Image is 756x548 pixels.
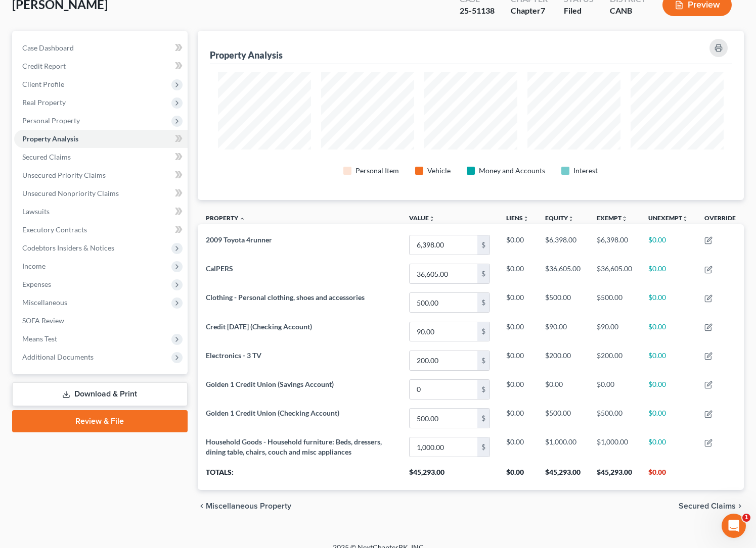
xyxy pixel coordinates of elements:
span: Golden 1 Credit Union (Checking Account) [206,409,339,417]
a: Download & Print [12,382,188,406]
div: Property Analysis [210,49,283,61]
td: $0.00 [498,317,537,346]
td: $500.00 [589,404,640,432]
a: Executory Contracts [14,221,188,239]
span: Secured Claims [22,153,71,161]
a: Review & File [12,410,188,432]
i: expand_less [239,216,245,222]
div: Filed [564,5,594,17]
div: Vehicle [427,166,451,176]
span: Client Profile [22,80,64,88]
i: unfold_more [523,216,529,222]
input: 0.00 [410,409,477,428]
i: unfold_more [429,216,435,222]
i: unfold_more [621,216,628,222]
span: Expenses [22,280,51,288]
td: $0.00 [498,288,537,317]
input: 0.00 [410,380,477,399]
i: chevron_right [736,502,744,510]
span: Lawsuits [22,207,50,216]
input: 0.00 [410,264,477,283]
a: Property Analysis [14,130,188,148]
span: Codebtors Insiders & Notices [22,243,114,252]
th: $45,293.00 [589,462,640,490]
td: $0.00 [498,433,537,462]
td: $0.00 [537,375,589,404]
td: $0.00 [498,230,537,259]
span: Household Goods - Household furniture: Beds, dressers, dining table, chairs, couch and misc appli... [206,437,382,456]
td: $200.00 [537,346,589,375]
td: $500.00 [589,288,640,317]
div: $ [477,264,490,283]
a: Unsecured Nonpriority Claims [14,184,188,203]
a: Valueunfold_more [409,214,435,222]
div: $ [477,322,490,341]
div: $ [477,437,490,457]
th: Override [696,208,744,231]
td: $0.00 [640,260,696,288]
td: $500.00 [537,404,589,432]
div: CANB [610,5,646,17]
a: Exemptunfold_more [597,214,628,222]
span: Personal Property [22,116,80,125]
td: $200.00 [589,346,640,375]
td: $1,000.00 [537,433,589,462]
span: Means Test [22,334,57,343]
span: Unsecured Nonpriority Claims [22,189,119,197]
input: 0.00 [410,322,477,341]
td: $0.00 [640,433,696,462]
td: $0.00 [589,375,640,404]
i: chevron_left [198,502,206,510]
span: 7 [541,6,545,15]
span: Miscellaneous [22,298,67,307]
div: $ [477,409,490,428]
i: unfold_more [682,216,688,222]
td: $0.00 [640,288,696,317]
td: $36,605.00 [537,260,589,288]
td: $6,398.00 [589,230,640,259]
input: 0.00 [410,437,477,457]
th: Totals: [198,462,401,490]
span: Secured Claims [679,502,736,510]
th: $0.00 [498,462,537,490]
span: 2009 Toyota 4runner [206,235,272,244]
span: Credit [DATE] (Checking Account) [206,322,312,331]
td: $0.00 [640,317,696,346]
span: Property Analysis [22,134,78,143]
input: 0.00 [410,351,477,370]
div: $ [477,351,490,370]
iframe: Intercom live chat [722,514,746,538]
td: $36,605.00 [589,260,640,288]
div: $ [477,380,490,399]
input: 0.00 [410,235,477,255]
div: $ [477,235,490,255]
td: $0.00 [640,375,696,404]
div: Interest [573,166,598,176]
span: Income [22,262,46,270]
th: $0.00 [640,462,696,490]
span: Electronics - 3 TV [206,351,261,360]
td: $1,000.00 [589,433,640,462]
div: Chapter [511,5,548,17]
a: SOFA Review [14,312,188,330]
td: $90.00 [537,317,589,346]
span: Clothing - Personal clothing, shoes and accessories [206,293,365,302]
span: Unsecured Priority Claims [22,171,106,179]
td: $0.00 [498,260,537,288]
span: Additional Documents [22,353,94,361]
td: $0.00 [498,375,537,404]
span: Golden 1 Credit Union (Savings Account) [206,380,334,388]
span: Real Property [22,98,66,107]
div: $ [477,293,490,312]
span: Credit Report [22,62,66,70]
a: Credit Report [14,57,188,75]
div: 25-51138 [460,5,495,17]
th: $45,293.00 [537,462,589,490]
td: $0.00 [498,404,537,432]
button: Secured Claims chevron_right [679,502,744,510]
div: Personal Item [355,166,399,176]
span: Miscellaneous Property [206,502,291,510]
td: $0.00 [498,346,537,375]
span: 1 [742,514,750,522]
div: Money and Accounts [479,166,545,176]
